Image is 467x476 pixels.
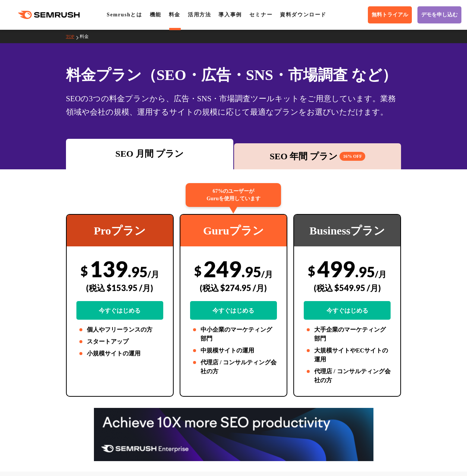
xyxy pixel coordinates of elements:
[372,12,408,18] span: 無料トライアル
[340,152,365,161] span: 16% OFF
[81,263,88,278] span: $
[70,147,230,160] div: SEO 月間 プラン
[169,12,180,17] a: 料金
[76,301,163,320] a: 今すぐはじめる
[66,92,401,119] div: SEOの3つの料金プランから、広告・SNS・市場調査ツールキットをご用意しています。業務領域や会社の規模、運用するサイトの規模に応じて最適なプランをお選びいただけます。
[148,269,159,279] span: /月
[66,34,80,39] a: TOP
[76,325,163,334] li: 個人やフリーランスの方
[190,358,277,376] li: 代理店 / コンサルティング会社の方
[249,12,272,17] a: セミナー
[304,301,391,320] a: 今すぐはじめる
[304,256,391,320] div: 499
[355,263,375,280] span: .95
[190,275,277,301] div: (税込 $274.95 /月)
[238,150,398,163] div: SEO 年間 プラン
[190,346,277,355] li: 中規模サイトの運用
[190,325,277,343] li: 中小企業のマーケティング部門
[304,367,391,385] li: 代理店 / コンサルティング会社の方
[375,269,386,279] span: /月
[67,215,173,246] div: Proプラン
[280,12,326,17] a: 資料ダウンロード
[261,269,273,279] span: /月
[76,256,163,320] div: 139
[186,183,281,207] div: 67%のユーザーが Guruを使用しています
[76,349,163,358] li: 小規模サイトの運用
[180,215,287,246] div: Guruプラン
[421,12,458,18] span: デモを申し込む
[190,301,277,320] a: 今すぐはじめる
[80,34,94,39] a: 料金
[66,64,401,86] h1: 料金プラン（SEO・広告・SNS・市場調査 など）
[150,12,161,17] a: 機能
[308,263,315,278] span: $
[107,12,142,17] a: Semrushとは
[76,275,163,301] div: (税込 $153.95 /月)
[128,263,148,280] span: .95
[304,275,391,301] div: (税込 $549.95 /月)
[76,337,163,346] li: スタートアップ
[417,6,461,23] a: デモを申し込む
[218,12,242,17] a: 導入事例
[242,263,261,280] span: .95
[304,346,391,364] li: 大規模サイトやECサイトの運用
[188,12,211,17] a: 活用方法
[368,6,412,23] a: 無料トライアル
[190,256,277,320] div: 249
[194,263,202,278] span: $
[304,325,391,343] li: 大手企業のマーケティング部門
[294,215,400,246] div: Businessプラン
